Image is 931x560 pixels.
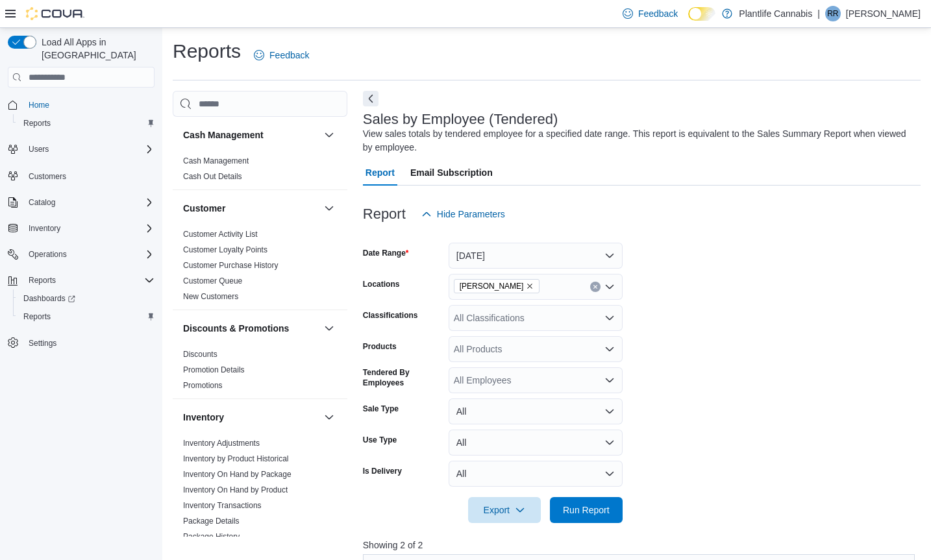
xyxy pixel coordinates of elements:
[23,273,155,288] span: Reports
[363,206,406,222] h3: Report
[817,6,820,21] p: |
[183,229,258,239] span: Customer Activity List
[449,430,623,456] button: All
[183,202,319,215] button: Customer
[23,247,72,262] button: Operations
[363,127,914,154] div: View sales totals by tendered employee for a specified date range. This report is equivalent to t...
[29,338,56,348] span: Settings
[183,276,242,286] span: Customer Queue
[321,321,337,336] button: Discounts & Promotions
[183,532,240,541] a: Package History
[23,97,55,113] a: Home
[173,38,241,64] h1: Reports
[3,271,160,289] button: Reports
[183,365,245,375] span: Promotion Details
[29,249,67,260] span: Operations
[183,202,225,215] h3: Customer
[363,248,409,258] label: Date Range
[249,42,314,68] a: Feedback
[416,201,510,227] button: Hide Parameters
[183,156,249,166] span: Cash Management
[363,310,418,321] label: Classifications
[363,404,399,414] label: Sale Type
[23,293,75,304] span: Dashboards
[437,208,505,221] span: Hide Parameters
[617,1,683,27] a: Feedback
[468,497,541,523] button: Export
[410,160,493,186] span: Email Subscription
[739,6,812,21] p: Plantlife Cannabis
[825,6,841,21] div: Ralph Riess
[183,380,223,391] span: Promotions
[183,172,242,181] a: Cash Out Details
[688,7,715,21] input: Dark Mode
[183,381,223,390] a: Promotions
[321,127,337,143] button: Cash Management
[23,141,54,157] button: Users
[183,439,260,448] a: Inventory Adjustments
[23,167,155,184] span: Customers
[183,128,264,141] h3: Cash Management
[827,6,838,21] span: RR
[363,435,397,445] label: Use Type
[183,516,240,526] span: Package Details
[23,97,155,113] span: Home
[363,367,443,388] label: Tendered By Employees
[183,128,319,141] button: Cash Management
[604,313,615,323] button: Open list of options
[183,469,292,480] span: Inventory On Hand by Package
[183,156,249,165] a: Cash Management
[183,365,245,374] a: Promotion Details
[183,454,289,464] span: Inventory by Product Historical
[23,169,71,184] a: Customers
[8,90,155,386] nav: Complex example
[23,335,62,351] a: Settings
[363,466,402,476] label: Is Delivery
[29,171,66,182] span: Customers
[604,282,615,292] button: Open list of options
[23,335,155,351] span: Settings
[183,322,319,335] button: Discounts & Promotions
[321,409,337,425] button: Inventory
[183,485,288,495] span: Inventory On Hand by Product
[23,247,155,262] span: Operations
[3,95,160,114] button: Home
[476,497,533,523] span: Export
[18,116,155,131] span: Reports
[3,140,160,158] button: Users
[363,112,558,127] h3: Sales by Employee (Tendered)
[638,7,678,20] span: Feedback
[363,341,397,352] label: Products
[13,289,160,308] a: Dashboards
[183,349,217,359] span: Discounts
[23,195,60,210] button: Catalog
[183,260,279,271] span: Customer Purchase History
[604,344,615,354] button: Open list of options
[183,292,238,301] a: New Customers
[563,504,610,517] span: Run Report
[460,280,524,293] span: [PERSON_NAME]
[18,309,155,324] span: Reports
[183,350,217,359] a: Discounts
[183,454,289,463] a: Inventory by Product Historical
[183,230,258,239] a: Customer Activity List
[13,308,160,326] button: Reports
[590,282,601,292] button: Clear input
[183,438,260,448] span: Inventory Adjustments
[18,291,155,306] span: Dashboards
[183,276,242,286] a: Customer Queue
[846,6,921,21] p: [PERSON_NAME]
[23,273,61,288] button: Reports
[23,221,155,236] span: Inventory
[183,322,289,335] h3: Discounts & Promotions
[3,193,160,212] button: Catalog
[183,411,319,424] button: Inventory
[183,485,288,494] a: Inventory On Hand by Product
[13,114,160,132] button: Reports
[550,497,623,523] button: Run Report
[183,500,262,511] span: Inventory Transactions
[449,243,623,269] button: [DATE]
[36,36,155,62] span: Load All Apps in [GEOGRAPHIC_DATA]
[269,49,309,62] span: Feedback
